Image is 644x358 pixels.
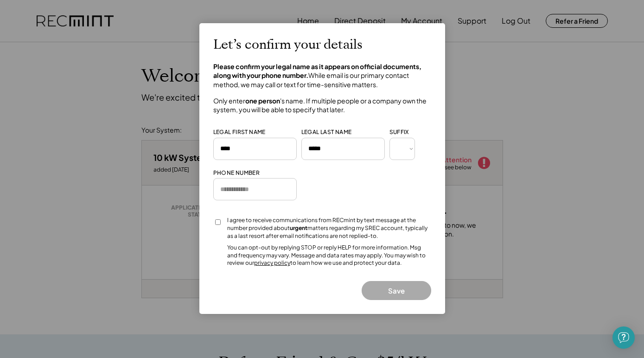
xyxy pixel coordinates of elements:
[213,62,431,89] h4: While email is our primary contact method, we may call or text for time-sensitive matters.
[213,37,363,53] h2: Let’s confirm your details
[213,96,431,115] h4: Only enter 's name. If multiple people or a company own the system, you will be able to specify t...
[213,62,422,80] strong: Please confirm your legal name as it appears on official documents, along with your phone number.
[301,128,352,136] div: LEGAL LAST NAME
[227,244,431,267] div: You can opt-out by replying STOP or reply HELP for more information. Msg and frequency may vary. ...
[227,217,431,240] div: I agree to receive communications from RECmint by text message at the number provided about matte...
[245,96,280,105] strong: one person
[213,128,266,136] div: LEGAL FIRST NAME
[213,169,260,177] div: PHONE NUMBER
[362,281,431,300] button: Save
[389,128,409,136] div: SUFFIX
[612,326,635,349] div: Open Intercom Messenger
[254,259,290,266] a: privacy policy
[290,224,307,231] strong: urgent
